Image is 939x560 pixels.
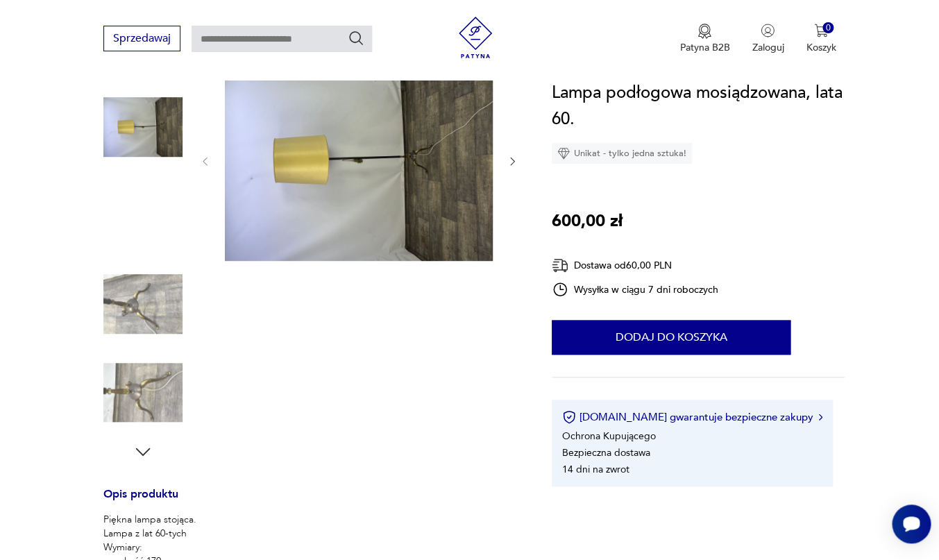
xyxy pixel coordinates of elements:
img: Ikona certyfikatu [562,410,576,424]
button: Zaloguj [752,24,784,54]
img: Zdjęcie produktu Lampa podłogowa mosiądzowana, lata 60. [225,60,493,261]
img: Zdjęcie produktu Lampa podłogowa mosiądzowana, lata 60. [103,87,183,167]
li: Bezpieczna dostawa [562,446,650,459]
img: Ikona strzałki w prawo [818,414,822,421]
div: 0 [822,22,834,34]
button: Sprzedawaj [103,26,180,51]
button: Patyna B2B [679,24,729,54]
img: Zdjęcie produktu Lampa podłogowa mosiądzowana, lata 60. [103,264,183,343]
p: Patyna B2B [679,41,729,54]
iframe: Smartsupp widget button [892,504,931,543]
button: Dodaj do koszyka [552,320,790,355]
a: Ikona medaluPatyna B2B [679,24,729,54]
img: Ikona medalu [697,24,711,39]
li: Ochrona Kupującego [562,430,656,443]
img: Ikona diamentu [557,147,570,160]
p: Koszyk [806,41,836,54]
img: Ikonka użytkownika [761,24,775,37]
img: Patyna - sklep z meblami i dekoracjami vintage [455,17,496,58]
p: 600,00 zł [552,208,623,235]
img: Ikona dostawy [552,257,568,274]
li: 14 dni na zwrot [562,463,629,476]
div: Unikat - tylko jedna sztuka! [552,143,692,164]
h3: Opis produktu [103,490,518,513]
button: Szukaj [348,30,364,46]
div: Dostawa od 60,00 PLN [552,257,718,274]
p: Zaloguj [752,41,784,54]
a: Sprzedawaj [103,35,180,44]
h1: Lampa podłogowa mosiądzowana, lata 60. [552,80,845,133]
img: Ikona koszyka [814,24,828,37]
button: 0Koszyk [806,24,836,54]
img: Zdjęcie produktu Lampa podłogowa mosiądzowana, lata 60. [103,353,183,432]
button: [DOMAIN_NAME] gwarantuje bezpieczne zakupy [562,410,822,424]
img: Zdjęcie produktu Lampa podłogowa mosiądzowana, lata 60. [103,176,183,255]
div: Wysyłka w ciągu 7 dni roboczych [552,281,718,298]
